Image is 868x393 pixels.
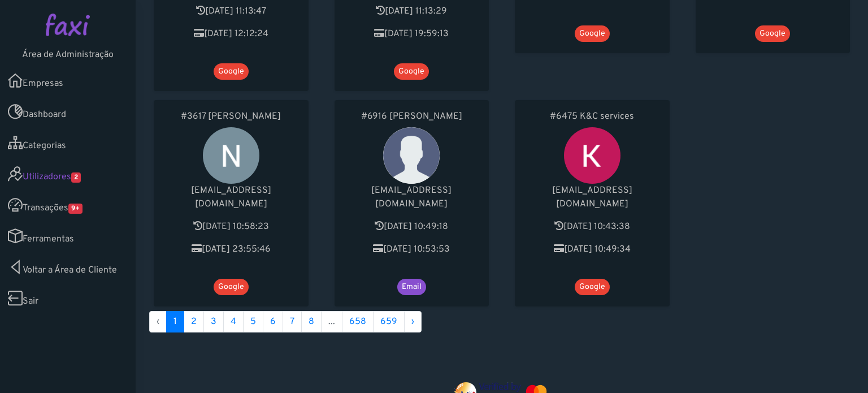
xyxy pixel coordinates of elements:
a: #3617 [PERSON_NAME] [165,111,297,122]
span: Google [755,25,790,42]
a: 7 [283,311,302,332]
span: [EMAIL_ADDRESS][DOMAIN_NAME] [191,185,271,210]
li: « Anterior [149,311,167,332]
span: [EMAIL_ADDRESS][DOMAIN_NAME] [552,185,632,210]
p: [DATE] 10:49:34 [526,243,658,256]
p: [DATE] 12:12:24 [165,27,297,41]
a: 4 [223,311,244,332]
a: 2 [184,311,204,332]
span: Google [394,63,429,80]
span: Email [397,279,426,295]
span: Google [214,279,249,295]
p: [DATE] 10:58:23 [165,220,297,234]
a: 8 [301,311,322,332]
a: 658 [342,311,374,332]
p: [DATE] 19:59:13 [346,27,478,41]
a: 5 [243,311,263,332]
p: [DATE] 11:13:47 [165,5,297,18]
p: [DATE] 23:55:46 [165,243,297,256]
a: 3 [203,311,224,332]
span: Google [214,63,249,80]
span: [EMAIL_ADDRESS][DOMAIN_NAME] [371,185,452,210]
a: 6 [263,311,283,332]
a: Proximo » [404,311,422,332]
span: 1 [166,311,184,332]
span: 9+ [68,204,83,214]
p: [DATE] 11:13:29 [346,5,478,18]
span: Google [575,279,610,295]
p: [DATE] 10:53:53 [346,243,478,256]
a: 659 [373,311,405,332]
span: 2 [71,172,81,183]
p: [DATE] 10:49:18 [346,220,478,234]
a: #6916 [PERSON_NAME] [346,111,478,122]
span: Google [575,25,610,42]
p: [DATE] 10:43:38 [526,220,658,234]
a: #6475 K&C services [526,111,658,122]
